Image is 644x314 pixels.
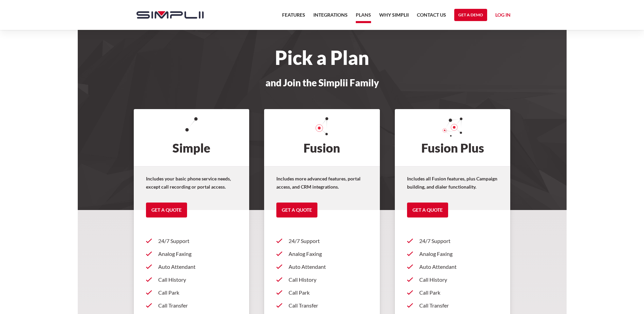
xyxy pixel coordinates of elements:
p: Call Park [419,289,498,297]
h1: Pick a Plan [130,50,515,65]
a: Plans [356,11,371,23]
a: Contact US [417,11,446,23]
a: Analog Faxing [407,247,498,260]
a: Call Park [146,286,237,299]
p: Auto Attendant [289,263,368,271]
p: Call Transfer [158,301,237,310]
a: Call Park [276,286,368,299]
a: Get a Quote [407,203,448,217]
a: 24/7 Support [146,234,237,247]
a: Call Park [407,286,498,299]
a: Analog Faxing [146,247,237,260]
p: Call History [289,276,368,284]
p: Call Transfer [289,301,368,310]
a: Features [282,11,305,23]
a: Auto Attendant [146,260,237,273]
p: Auto Attendant [419,263,498,271]
a: Get a Quote [146,203,187,217]
a: Auto Attendant [276,260,368,273]
strong: Includes more advanced features, portal access, and CRM integrations. [276,176,361,190]
a: Integrations [313,11,348,23]
a: Get a Demo [454,9,487,21]
p: Call Park [289,289,368,297]
p: 24/7 Support [289,237,368,245]
a: Call History [407,273,498,286]
a: Log in [495,11,511,21]
h2: Fusion Plus [395,109,511,166]
img: Simplii [136,11,204,19]
a: Get a Quote [276,203,317,217]
p: Analog Faxing [289,250,368,258]
p: 24/7 Support [419,237,498,245]
a: Call Transfer [407,299,498,312]
a: Why Simplii [379,11,409,23]
a: Call Transfer [276,299,368,312]
p: Analog Faxing [158,250,237,258]
a: Call Transfer [146,299,237,312]
p: Call History [158,276,237,284]
p: Call History [419,276,498,284]
h2: Simple [134,109,250,166]
h2: Fusion [264,109,380,166]
a: Call History [146,273,237,286]
p: 24/7 Support [158,237,237,245]
a: 24/7 Support [276,234,368,247]
a: Call History [276,273,368,286]
p: Call Transfer [419,301,498,310]
p: Call Park [158,289,237,297]
p: Includes your basic phone service needs, except call recording or portal access. [146,175,237,191]
a: Analog Faxing [276,247,368,260]
p: Analog Faxing [419,250,498,258]
p: Auto Attendant [158,263,237,271]
strong: Includes all Fusion features, plus Campaign building, and dialer functionality. [407,176,497,190]
a: 24/7 Support [407,234,498,247]
a: Auto Attendant [407,260,498,273]
h3: and Join the Simplii Family [130,77,515,88]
